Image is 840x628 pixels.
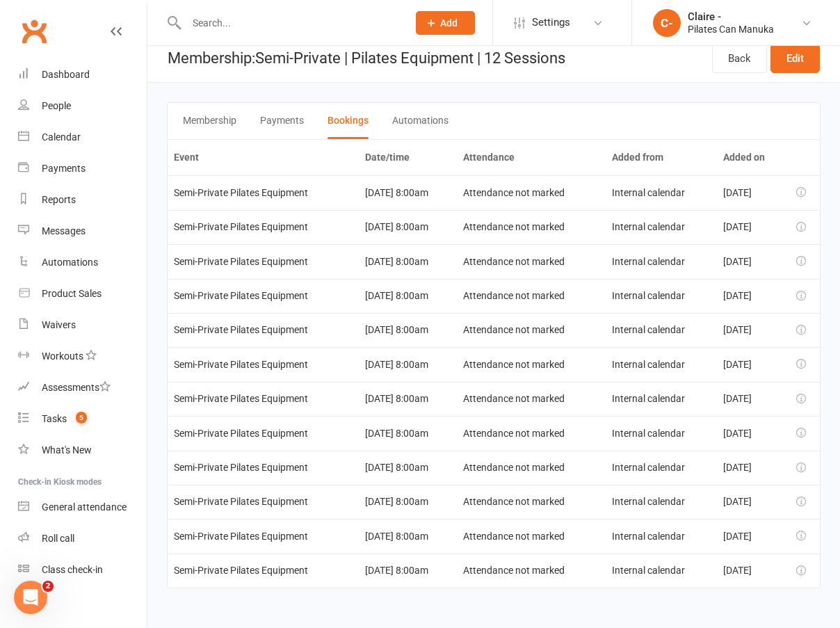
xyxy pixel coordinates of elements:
[440,17,458,29] span: Add
[717,382,787,416] td: [DATE]
[606,554,717,588] td: Internal calendar
[717,451,787,485] td: [DATE]
[14,581,47,614] iframe: Intercom live chat
[457,554,605,588] td: Attendance not marked
[18,90,147,122] a: People
[359,140,458,175] th: Date/time
[42,100,71,111] div: People
[457,519,605,553] td: Attendance not marked
[606,347,717,381] td: Internal calendar
[606,451,717,485] td: Internal calendar
[168,382,359,416] td: Semi-Private Pilates Equipment
[18,278,147,309] a: Product Sales
[42,501,127,513] div: General attendance
[42,194,76,205] div: Reports
[712,44,767,73] a: Back
[392,103,449,139] button: Automations
[18,403,147,435] a: Tasks 5
[457,485,605,519] td: Attendance not marked
[606,416,717,450] td: Internal calendar
[18,435,147,466] a: What's New
[770,44,820,73] a: Edit
[457,382,605,416] td: Attendance not marked
[416,11,475,35] button: Add
[18,523,147,554] a: Roll call
[717,554,787,588] td: [DATE]
[457,313,605,347] td: Attendance not marked
[168,347,359,381] td: Semi-Private Pilates Equipment
[42,319,76,330] div: Waivers
[717,279,787,313] td: [DATE]
[688,23,774,35] div: Pilates Can Manuka
[359,279,458,313] td: [DATE] 8:00am
[18,341,147,372] a: Workouts
[606,210,717,244] td: Internal calendar
[168,519,359,553] td: Semi-Private Pilates Equipment
[359,519,458,553] td: [DATE] 8:00am
[42,288,102,299] div: Product Sales
[606,175,717,209] td: Internal calendar
[359,244,458,278] td: [DATE] 8:00am
[457,210,605,244] td: Attendance not marked
[168,313,359,347] td: Semi-Private Pilates Equipment
[168,210,359,244] td: Semi-Private Pilates Equipment
[359,313,458,347] td: [DATE] 8:00am
[457,279,605,313] td: Attendance not marked
[717,140,787,175] th: Added on
[359,451,458,485] td: [DATE] 8:00am
[42,581,54,592] span: 2
[717,485,787,519] td: [DATE]
[18,216,147,247] a: Messages
[18,309,147,341] a: Waivers
[42,564,103,575] div: Class check-in
[717,244,787,278] td: [DATE]
[17,14,51,49] a: Clubworx
[359,554,458,588] td: [DATE] 8:00am
[18,247,147,278] a: Automations
[457,244,605,278] td: Attendance not marked
[606,382,717,416] td: Internal calendar
[42,69,90,80] div: Dashboard
[168,485,359,519] td: Semi-Private Pilates Equipment
[717,210,787,244] td: [DATE]
[606,313,717,347] td: Internal calendar
[717,347,787,381] td: [DATE]
[359,210,458,244] td: [DATE] 8:00am
[18,554,147,586] a: Class kiosk mode
[168,140,359,175] th: Event
[183,103,236,139] button: Membership
[717,313,787,347] td: [DATE]
[18,492,147,523] a: General attendance kiosk mode
[359,347,458,381] td: [DATE] 8:00am
[42,351,83,362] div: Workouts
[717,519,787,553] td: [DATE]
[76,412,87,424] span: 5
[42,382,111,393] div: Assessments
[717,416,787,450] td: [DATE]
[532,7,570,38] span: Settings
[42,257,98,268] div: Automations
[457,140,605,175] th: Attendance
[168,451,359,485] td: Semi-Private Pilates Equipment
[42,413,67,424] div: Tasks
[18,59,147,90] a: Dashboard
[606,519,717,553] td: Internal calendar
[42,533,74,544] div: Roll call
[606,140,717,175] th: Added from
[147,34,565,82] h1: Membership: Semi-Private | Pilates Equipment | 12 Sessions
[168,416,359,450] td: Semi-Private Pilates Equipment
[688,10,774,23] div: Claire -
[717,175,787,209] td: [DATE]
[359,416,458,450] td: [DATE] 8:00am
[606,244,717,278] td: Internal calendar
[457,416,605,450] td: Attendance not marked
[42,163,86,174] div: Payments
[457,451,605,485] td: Attendance not marked
[653,9,681,37] div: C-
[359,175,458,209] td: [DATE] 8:00am
[168,175,359,209] td: Semi-Private Pilates Equipment
[168,554,359,588] td: Semi-Private Pilates Equipment
[18,122,147,153] a: Calendar
[606,279,717,313] td: Internal calendar
[260,103,304,139] button: Payments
